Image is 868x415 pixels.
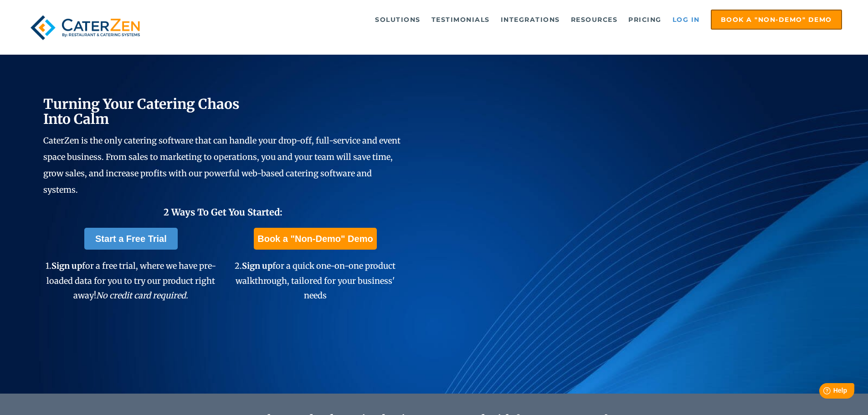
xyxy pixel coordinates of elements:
[496,10,565,29] a: Integrations
[26,10,144,46] img: caterzen
[787,379,858,405] iframe: Help widget launcher
[96,290,188,301] em: No credit card required.
[43,135,401,195] span: CaterZen is the only catering software that can handle your drop-off, full-service and event spac...
[566,10,622,29] a: Resources
[711,10,842,30] a: Book a "Non-Demo" Demo
[51,261,82,271] span: Sign up
[84,228,178,250] a: Start a Free Trial
[164,206,282,218] span: 2 Ways To Get You Started:
[427,10,494,29] a: Testimonials
[165,10,842,30] div: Navigation Menu
[235,261,395,301] span: 2. for a quick one-on-one product walkthrough, tailored for your business' needs
[668,10,704,29] a: Log in
[242,261,272,271] span: Sign up
[370,10,425,29] a: Solutions
[46,261,216,301] span: 1. for a free trial, where we have pre-loaded data for you to try our product right away!
[254,228,376,250] a: Book a "Non-Demo" Demo
[43,95,240,128] span: Turning Your Catering Chaos Into Calm
[624,10,666,29] a: Pricing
